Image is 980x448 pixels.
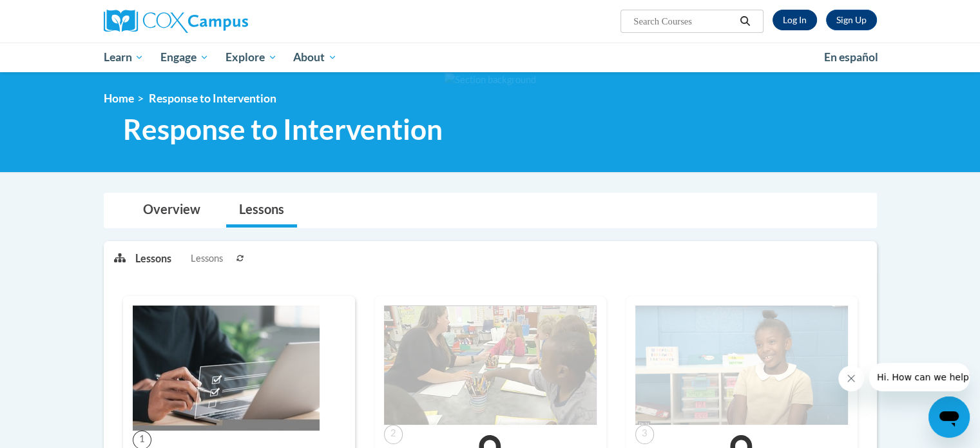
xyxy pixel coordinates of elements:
[217,43,285,72] a: Explore
[816,44,887,71] a: En español
[384,425,403,443] span: 2
[191,251,223,266] span: Lessons
[384,306,597,425] img: Course Image
[104,92,134,105] a: Home
[445,73,536,87] img: Section background
[928,396,970,438] iframe: Button to launch messaging window
[226,50,277,65] span: Explore
[95,43,153,72] a: Learn
[635,306,848,425] img: Course Image
[104,10,349,33] a: Cox Campus
[735,14,754,29] button: Search
[133,306,320,431] img: Course Image
[152,43,217,72] a: Engage
[226,193,297,228] a: Lessons
[635,425,654,443] span: 3
[869,363,970,391] iframe: Message from company
[826,10,877,30] a: Register
[632,14,735,29] input: Search Courses
[293,50,337,65] span: About
[838,365,864,391] iframe: Close message
[824,50,878,64] span: En español
[103,50,144,65] span: Learn
[123,112,443,146] span: Response to Intervention
[160,50,209,65] span: Engage
[773,10,817,30] a: Log In
[285,43,345,72] a: About
[130,193,213,228] a: Overview
[135,251,171,266] p: Lessons
[149,92,276,105] span: Response to Intervention
[104,10,248,33] img: Cox Campus
[8,9,104,19] span: Hi. How can we help?
[84,43,896,72] div: Main menu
